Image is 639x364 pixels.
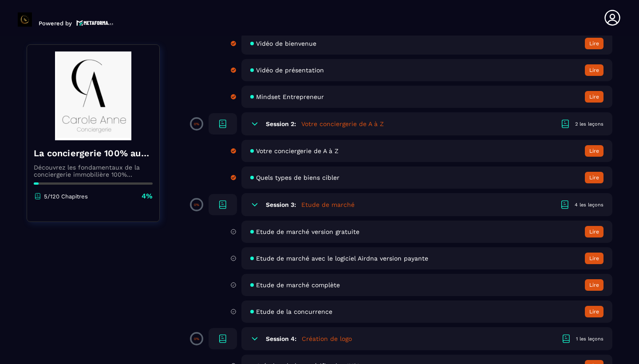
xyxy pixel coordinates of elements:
span: Etude de la concurrence [256,308,332,315]
h6: Session 3: [266,201,296,208]
img: logo [76,19,114,27]
span: Vidéo de présentation [256,67,324,74]
p: 0% [194,203,199,207]
h6: Session 4: [266,335,296,342]
p: 4% [142,191,153,201]
p: Powered by [39,20,72,27]
h5: Création de logo [302,334,352,343]
button: Lire [585,91,603,103]
span: Vidéo de bienvenue [256,40,316,47]
button: Lire [585,306,603,317]
p: 5/120 Chapitres [44,193,88,200]
span: Etude de marché complète [256,281,340,289]
h5: Votre conciergerie de A à Z [301,119,384,128]
span: Mindset Entrepreneur [256,93,324,100]
p: 0% [194,122,199,126]
div: 2 les leçons [575,121,603,127]
h6: Session 2: [266,120,296,127]
button: Lire [585,279,603,291]
button: Lire [585,145,603,157]
span: Etude de marché avec le logiciel Airdna version payante [256,255,428,262]
button: Lire [585,253,603,264]
img: logo-branding [18,12,32,27]
p: 0% [194,337,199,341]
div: 4 les leçons [575,202,603,208]
h5: Etude de marché [301,200,355,209]
p: Découvrez les fondamentaux de la conciergerie immobilière 100% automatisée. Cette formation est c... [34,164,153,178]
button: Lire [585,38,603,49]
h4: La conciergerie 100% automatisée [34,147,153,159]
div: 1 les leçons [576,336,603,342]
span: Quels types de biens cibler [256,174,339,181]
span: Etude de marché version gratuite [256,228,359,235]
button: Lire [585,226,603,237]
button: Lire [585,64,603,76]
span: Votre conciergerie de A à Z [256,147,339,154]
button: Lire [585,172,603,183]
img: banner [34,51,153,140]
